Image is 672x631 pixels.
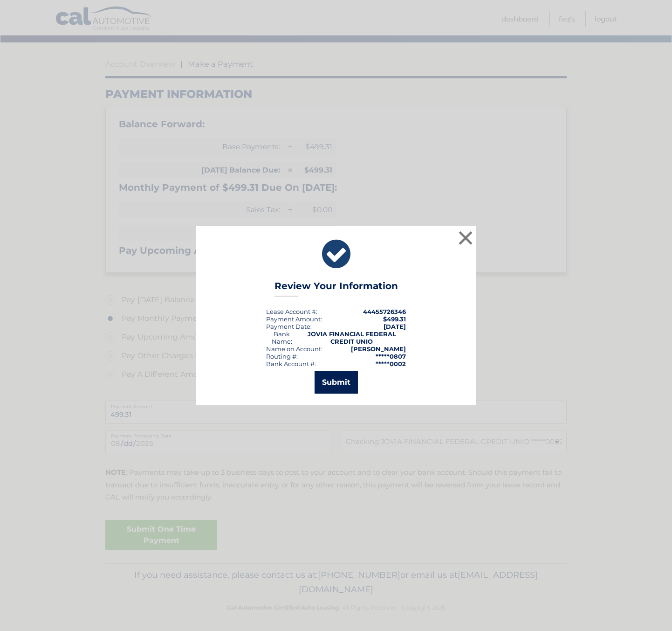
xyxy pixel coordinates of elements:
[266,360,316,368] div: Bank Account #:
[456,229,475,247] button: ×
[266,323,310,330] span: Payment Date
[266,315,322,323] div: Payment Amount:
[266,323,312,330] div: :
[363,308,406,315] strong: 44455726346
[384,323,406,330] span: [DATE]
[266,330,297,345] div: Bank Name:
[266,308,317,315] div: Lease Account #:
[351,345,406,353] strong: [PERSON_NAME]
[266,353,298,360] div: Routing #:
[308,330,396,345] strong: JOVIA FINANCIAL FEDERAL CREDIT UNIO
[274,280,398,297] h3: Review Your Information
[266,345,322,353] div: Name on Account:
[315,371,358,394] button: Submit
[383,315,406,323] span: $499.31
